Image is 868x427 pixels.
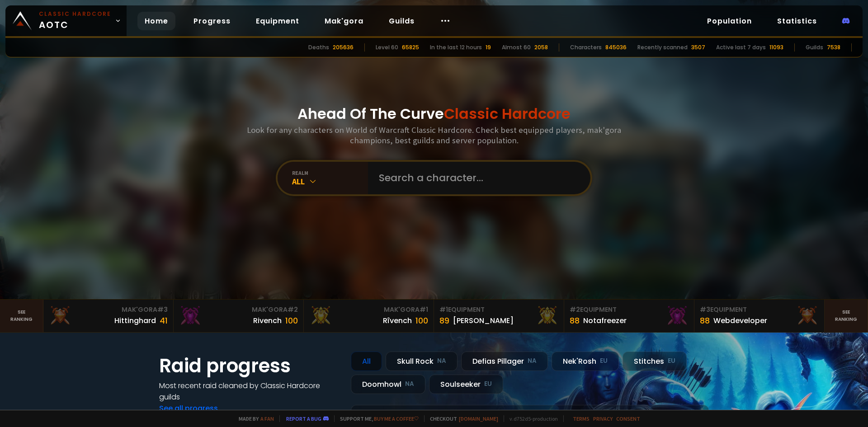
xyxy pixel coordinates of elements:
a: Privacy [593,415,613,422]
div: Hittinghard [114,315,156,326]
a: Mak'Gora#2Rivench100 [174,300,304,332]
div: 845036 [605,43,627,52]
div: Skull Rock [386,352,458,371]
a: Mak'Gora#3Hittinghard41 [43,300,174,332]
span: v. d752d5 - production [504,415,558,422]
div: Recently scanned [637,43,688,52]
div: Active last 7 days [716,43,766,52]
span: # 3 [700,305,710,314]
span: # 1 [420,305,428,314]
div: Equipment [570,305,689,314]
div: Rivench [253,315,282,326]
a: Progress [186,12,238,30]
a: Seeranking [825,300,868,332]
small: EU [600,357,608,366]
div: 41 [160,314,168,327]
div: Doomhowl [351,375,425,394]
h1: Ahead Of The Curve [297,103,571,125]
span: Support me, [334,415,419,422]
a: Buy me a coffee [374,415,419,422]
div: 19 [486,43,491,52]
small: NA [437,357,446,366]
div: Rîvench [383,315,412,326]
a: Report a bug [286,415,321,422]
div: 11093 [769,43,783,52]
div: 7538 [827,43,840,52]
small: Classic Hardcore [39,10,111,18]
div: [PERSON_NAME] [453,315,514,326]
small: NA [405,380,414,389]
a: Statistics [770,12,824,30]
a: Home [137,12,175,30]
a: Consent [616,415,640,422]
div: Notafreezer [583,315,627,326]
div: 3507 [691,43,705,52]
small: EU [668,357,675,366]
div: 89 [439,314,449,327]
div: Level 60 [376,43,398,52]
div: Characters [570,43,602,52]
div: 2058 [534,43,548,52]
h1: Raid progress [159,352,340,380]
div: Almost 60 [502,43,531,52]
a: Population [700,12,759,30]
span: AOTC [39,10,111,32]
input: Search a character... [373,162,580,194]
div: Mak'Gora [179,305,298,314]
div: 88 [570,314,580,327]
h3: Look for any characters on World of Warcraft Classic Hardcore. Check best equipped players, mak'g... [243,125,625,145]
div: Equipment [700,305,819,314]
div: Soulseeker [429,375,503,394]
a: [DOMAIN_NAME] [459,415,498,422]
h4: Most recent raid cleaned by Classic Hardcore guilds [159,380,340,403]
div: All [351,352,382,371]
a: a fan [260,415,274,422]
span: # 1 [439,305,448,314]
a: Mak'Gora#1Rîvench100 [304,300,434,332]
div: Guilds [806,43,823,52]
div: Nek'Rosh [552,352,619,371]
div: 65825 [402,43,419,52]
div: Deaths [308,43,329,52]
div: All [292,176,368,187]
div: Mak'Gora [49,305,168,314]
a: Mak'gora [317,12,371,30]
div: realm [292,169,368,176]
div: Equipment [439,305,558,314]
div: 100 [285,314,298,327]
span: # 2 [570,305,580,314]
div: Mak'Gora [309,305,428,314]
a: #2Equipment88Notafreezer [564,300,694,332]
span: Classic Hardcore [444,103,571,124]
span: Checkout [424,415,498,422]
div: Webdeveloper [713,315,767,326]
a: #3Equipment88Webdeveloper [694,300,825,332]
a: See all progress [159,403,218,413]
a: Guilds [382,12,422,30]
div: Defias Pillager [461,352,548,371]
div: In the last 12 hours [430,43,482,52]
span: # 2 [288,305,298,314]
div: 88 [700,314,710,327]
span: Made by [233,415,274,422]
div: Stitches [623,352,687,371]
small: NA [528,357,537,366]
div: 100 [415,314,428,327]
a: Equipment [249,12,307,30]
a: Terms [573,415,590,422]
small: EU [484,380,492,389]
span: # 3 [157,305,168,314]
a: Classic HardcoreAOTC [5,5,127,36]
div: 205636 [333,43,354,52]
a: #1Equipment89[PERSON_NAME] [434,300,564,332]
